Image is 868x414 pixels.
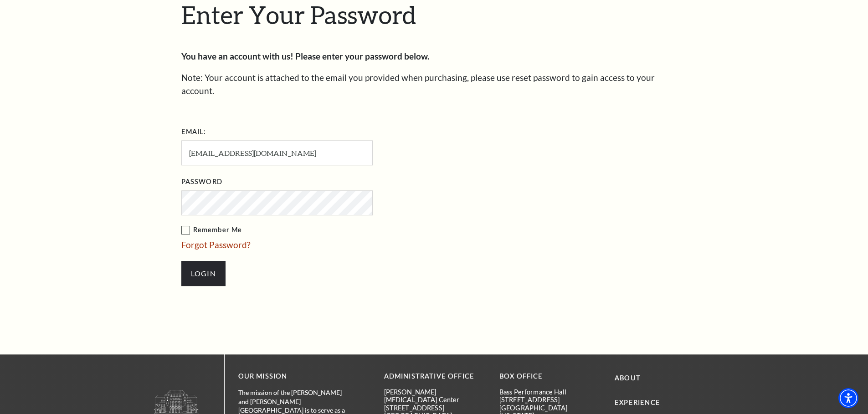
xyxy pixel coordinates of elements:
[181,261,226,286] input: Submit button
[181,224,464,236] label: Remember Me
[181,176,222,188] label: Password
[181,239,251,250] a: Forgot Password?
[499,371,601,382] p: BOX OFFICE
[499,388,601,396] p: Bass Performance Hall
[838,388,858,408] div: Accessibility Menu
[384,404,486,412] p: [STREET_ADDRESS]
[615,374,641,382] a: About
[181,126,206,138] label: Email:
[384,371,486,382] p: Administrative Office
[499,396,601,404] p: [STREET_ADDRESS]
[181,140,373,165] input: Required
[615,399,660,406] a: Experience
[384,388,486,404] p: [PERSON_NAME][MEDICAL_DATA] Center
[238,371,352,382] p: OUR MISSION
[181,71,687,97] p: Note: Your account is attached to the email you provided when purchasing, please use reset passwo...
[295,51,429,61] strong: Please enter your password below.
[181,51,293,61] strong: You have an account with us!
